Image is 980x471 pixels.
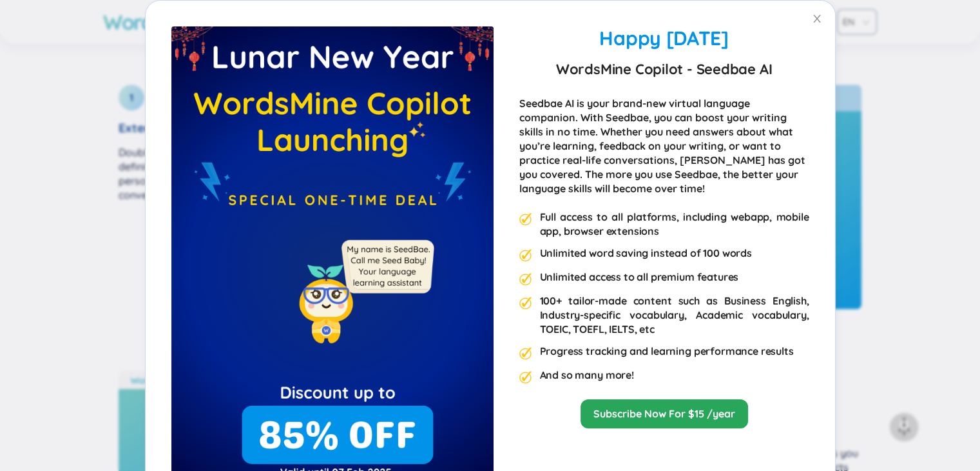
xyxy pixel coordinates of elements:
a: Subscribe Now For $15 /year [593,406,735,421]
button: Close [799,1,835,37]
strong: WordsMine Copilot - Seedbae AI [556,57,772,81]
div: And so many more! [540,368,634,384]
span: close [812,14,822,24]
img: premium [519,213,532,226]
span: Happy [DATE] [599,26,728,50]
div: Seedbae AI is your brand-new virtual language companion. With Seedbae, you can boost your writing... [519,96,809,195]
img: premium [519,297,532,310]
img: premium [519,249,532,262]
button: Subscribe Now For $15 /year [581,399,748,428]
div: Unlimited word saving instead of 100 words [540,246,752,262]
div: 100+ tailor-made content such as Business English, Industry-specific vocabulary, Academic vocabul... [540,294,809,336]
div: Unlimited access to all premium features [540,270,739,286]
img: premium [519,273,532,286]
img: premium [519,371,532,384]
div: Progress tracking and learning performance results [540,344,794,360]
div: Full access to all platforms, including webapp, mobile app, browser extensions [540,210,809,238]
img: premium [519,347,532,360]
